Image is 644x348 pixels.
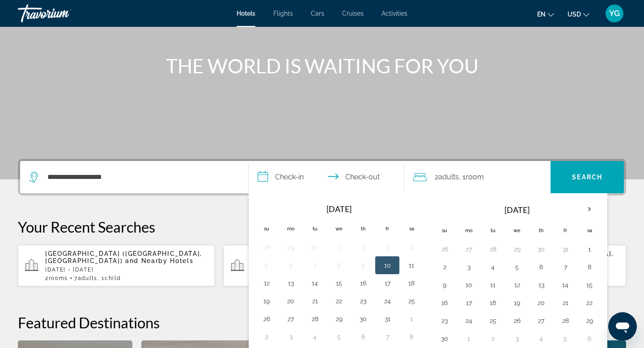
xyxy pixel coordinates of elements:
button: Day 27 [284,313,298,325]
button: Day 4 [534,332,548,345]
button: Travelers: 2 adults, 0 children [404,161,551,193]
button: Select check in and out date [249,161,404,193]
button: Day 15 [332,277,346,289]
button: Day 26 [259,313,274,325]
button: Day 30 [356,313,370,325]
button: Change currency [568,8,589,21]
th: [DATE] [457,199,577,221]
button: Day 6 [356,331,370,343]
button: Day 21 [308,295,322,307]
button: Day 31 [558,243,572,255]
button: Day 7 [380,331,394,343]
input: Search hotel destination [47,170,235,184]
button: Day 22 [582,297,597,309]
button: Day 23 [437,314,452,327]
th: [DATE] [279,199,399,219]
button: Day 18 [486,297,500,309]
button: Day 5 [510,261,524,273]
button: Day 8 [332,259,346,272]
span: Search [572,174,602,181]
a: Cruises [342,10,364,17]
button: Day 19 [259,295,274,307]
button: Day 4 [308,331,322,343]
h1: THE WORLD IS WAITING FOR YOU [154,54,490,77]
button: Day 29 [582,314,597,327]
button: Day 28 [308,313,322,325]
table: Left calendar grid [254,199,424,346]
span: Room [466,173,484,181]
table: Right calendar grid [432,199,602,348]
button: Day 27 [462,243,476,255]
button: Day 21 [558,297,572,309]
button: Day 16 [437,297,452,309]
button: Day 24 [380,295,394,307]
button: Day 3 [380,241,394,254]
button: Day 4 [404,241,419,254]
iframe: Button to launch messaging window [608,312,637,341]
button: Day 7 [558,261,572,273]
button: Day 6 [582,332,597,345]
a: Cars [311,10,324,17]
button: Change language [537,8,554,21]
button: Day 24 [462,314,476,327]
a: Hotels [237,10,255,17]
span: 2 [435,171,459,183]
button: Day 25 [404,295,419,307]
span: rooms [49,275,68,281]
button: Day 3 [510,332,524,345]
span: USD [568,11,581,18]
button: Day 1 [462,332,476,345]
button: Next month [577,199,602,220]
a: Travorium [18,2,107,25]
button: Day 10 [462,279,476,291]
button: Day 29 [284,241,298,254]
button: Day 31 [380,313,394,325]
button: Day 11 [404,259,419,272]
button: Day 28 [259,241,274,254]
button: Day 15 [582,279,597,291]
button: Day 3 [284,331,298,343]
button: Day 5 [332,331,346,343]
button: Day 18 [404,277,419,289]
button: [GEOGRAPHIC_DATA] ([GEOGRAPHIC_DATA], [GEOGRAPHIC_DATA]) and Nearby Hotels[DATE] - [DATE]2rooms7A... [18,245,215,287]
a: Activities [381,10,407,17]
button: Day 9 [356,259,370,272]
p: Your Recent Searches [18,218,626,236]
button: Day 10 [380,259,394,272]
span: en [537,11,546,18]
button: Day 3 [462,261,476,273]
button: Day 2 [437,261,452,273]
button: [GEOGRAPHIC_DATA] ([GEOGRAPHIC_DATA], [GEOGRAPHIC_DATA]) and Nearby Hotels[DATE] - [DATE]2rooms8A... [224,245,420,287]
button: Day 26 [437,243,452,255]
span: , 1 [97,275,120,281]
button: Day 14 [308,277,322,289]
button: Day 30 [437,332,452,345]
button: Day 5 [558,332,572,345]
button: Day 28 [486,243,500,255]
button: Day 6 [284,259,298,272]
button: User Menu [603,4,626,23]
button: Day 2 [356,241,370,254]
button: Day 6 [534,261,548,273]
button: Day 14 [558,279,572,291]
button: Day 19 [510,297,524,309]
button: Day 29 [510,243,524,255]
button: Day 28 [558,314,572,327]
button: Day 12 [259,277,274,289]
span: Adults [438,173,459,181]
button: Day 23 [356,295,370,307]
p: [DATE] - [DATE] [45,267,208,273]
span: Adults [78,275,97,281]
button: Day 1 [332,241,346,254]
button: Day 29 [332,313,346,325]
h2: Featured Destinations [18,314,626,331]
button: Day 20 [534,297,548,309]
div: Search widget [20,161,624,193]
button: Day 5 [259,259,274,272]
button: Day 1 [404,313,419,325]
button: Day 26 [510,314,524,327]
